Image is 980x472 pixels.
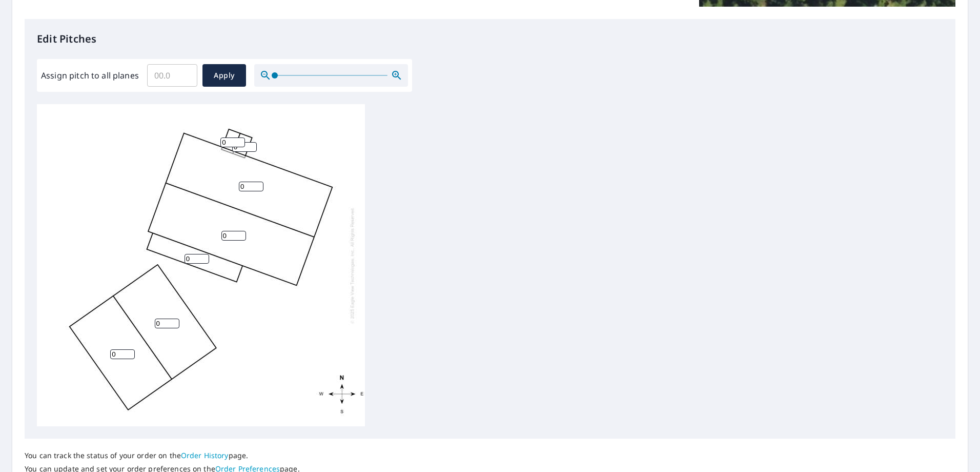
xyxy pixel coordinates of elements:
label: Assign pitch to all planes [41,69,139,82]
p: Edit Pitches [37,31,943,47]
button: Apply [202,64,246,87]
a: Order History [181,450,229,460]
span: Apply [211,69,238,82]
p: You can track the status of your order on the page. [25,451,300,460]
input: 00.0 [147,61,197,90]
